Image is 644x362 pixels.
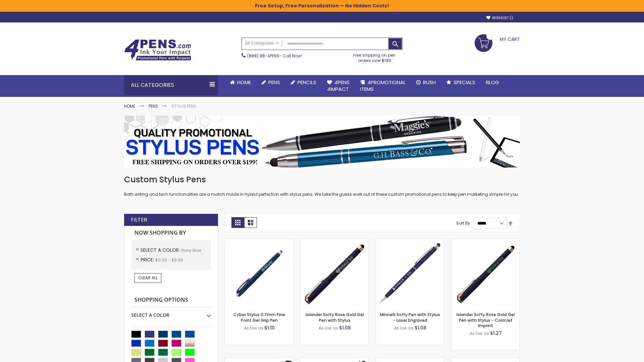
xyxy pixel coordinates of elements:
a: (888) 88-4PENS [247,53,279,59]
a: Home [225,75,256,90]
span: Pens [268,79,280,86]
label: Sort By [456,220,470,226]
a: Home [124,103,135,109]
a: Cyber Stylus 0.7mm Fine Point Gel Grip Pen-Navy Blue [225,239,293,244]
a: Islander Softy Rose Gold Gel Pen with Stylus-Navy Blue [301,239,369,244]
a: 4PROMOTIONALITEMS [355,75,411,97]
img: 4Pens Custom Pens and Promotional Products [124,39,191,61]
a: Clear All [135,273,161,283]
strong: Stylus Pens [171,103,196,109]
a: Rush [411,75,441,90]
div: Both writing and tech functionalities are a match made in hybrid perfection with stylus pens. We ... [124,174,520,197]
div: Select A Color [131,307,211,318]
div: Free shipping on pen orders over $199 [346,50,403,63]
span: As low as [244,325,263,331]
a: Specials [441,75,481,90]
a: Pens [149,103,158,109]
span: Pencils [298,79,316,86]
span: $1.08 [415,324,426,331]
a: Islander Softy Rose Gold Gel Pen with Stylus - ColorJet Imprint [457,312,515,328]
span: $1.27 [490,330,502,337]
a: Islander Softy Rose Gold Gel Pen with Stylus - ColorJet Imprint-Navy Blue [451,239,520,244]
span: Navy Blue [181,247,201,253]
img: Cyber Stylus 0.7mm Fine Point Gel Grip Pen-Navy Blue [225,239,293,307]
span: Rush [423,79,436,86]
strong: Now Shopping by [131,226,211,240]
span: As low as [470,330,489,336]
span: $1.10 [264,324,275,331]
span: Select A Color [141,247,181,253]
span: All Categories [245,41,279,46]
strong: Filter [131,216,147,224]
a: Minnelli Softy Pen with Stylus - Laser Engraved-Navy Blue [376,239,444,244]
img: Islander Softy Rose Gold Gel Pen with Stylus - ColorJet Imprint-Navy Blue [451,239,520,307]
span: Blog [486,79,499,86]
a: Pens [256,75,285,90]
a: Minnelli Softy Pen with Stylus - Laser Engraved [380,312,440,323]
span: - Call Now! [247,53,302,59]
span: As low as [319,325,338,331]
span: Home [237,79,251,86]
span: $0.00 - $9.99 [155,257,183,263]
a: All Categories [242,38,282,49]
h1: Custom Stylus Pens [124,174,520,185]
a: Islander Softy Rose Gold Gel Pen with Stylus [306,312,364,323]
span: Price [141,256,155,263]
a: 4Pens4impact [322,75,355,97]
span: 4PROMOTIONAL ITEMS [360,79,406,93]
strong: Shopping Options [131,293,211,307]
a: Pencils [285,75,322,90]
strong: Grid [231,217,244,228]
span: Specials [453,79,475,86]
span: Clear All [138,275,158,281]
a: Blog [481,75,504,90]
a: Wishlist [486,15,513,20]
a: Cyber Stylus 0.7mm Fine Point Gel Grip Pen [233,312,285,323]
span: $1.08 [339,324,351,331]
img: Minnelli Softy Pen with Stylus - Laser Engraved-Navy Blue [376,239,444,307]
img: Stylus Pens [124,116,520,168]
span: 4Pens 4impact [327,79,350,93]
img: Islander Softy Rose Gold Gel Pen with Stylus-Navy Blue [301,239,369,307]
span: As low as [394,325,414,331]
div: All Categories [124,75,218,95]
